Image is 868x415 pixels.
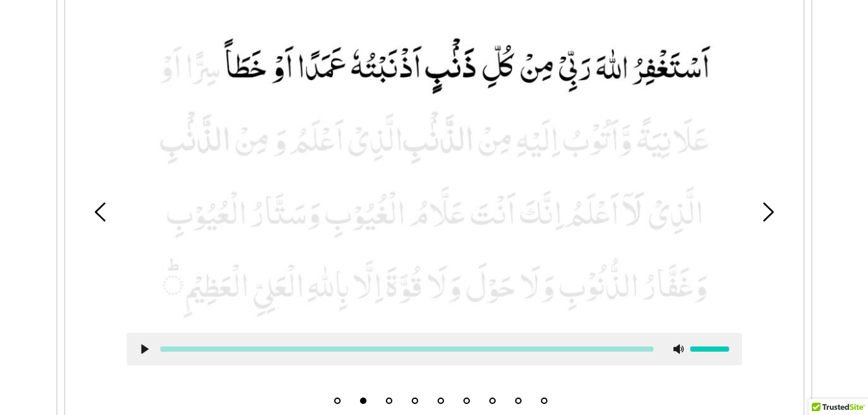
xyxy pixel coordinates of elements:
button: 5 of 9 [438,398,444,404]
button: 3 of 9 [386,398,392,404]
button: 1 of 9 [334,398,341,404]
button: 6 of 9 [463,398,470,404]
button: 8 of 9 [515,398,522,404]
button: 2 of 9 [360,398,366,404]
button: 7 of 9 [489,398,496,404]
button: 9 of 9 [541,398,547,404]
button: 4 of 9 [412,398,418,404]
